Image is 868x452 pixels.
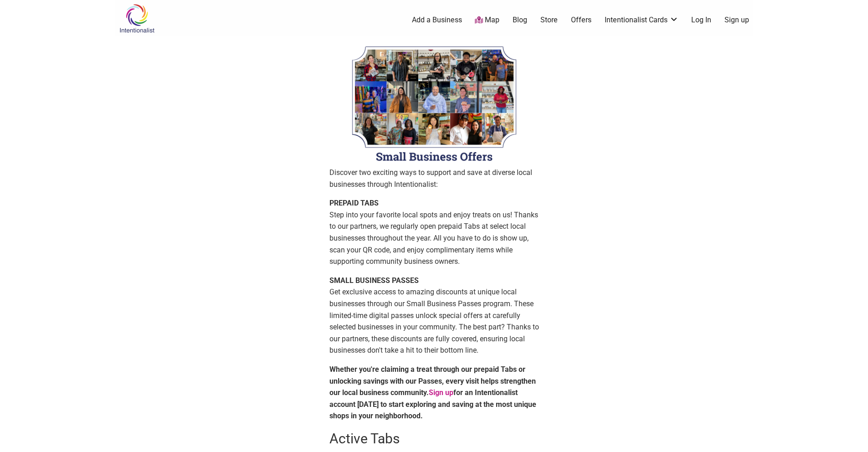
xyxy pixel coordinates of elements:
[329,199,379,207] strong: PREPAID TABS
[329,365,536,420] strong: Whether you're claiming a treat through our prepaid Tabs or unlocking savings with our Passes, ev...
[429,388,453,397] a: Sign up
[475,15,499,26] a: Map
[691,15,711,25] a: Log In
[513,15,527,25] a: Blog
[329,429,539,448] h2: Active Tabs
[329,275,539,356] p: Get exclusive access to amazing discounts at unique local businesses through our Small Business P...
[540,15,558,25] a: Store
[724,15,749,25] a: Sign up
[605,15,678,25] a: Intentionalist Cards
[329,197,539,267] p: Step into your favorite local spots and enjoy treats on us! Thanks to our partners, we regularly ...
[329,41,539,167] img: Welcome to Intentionalist Passes
[329,167,539,190] p: Discover two exciting ways to support and save at diverse local businesses through Intentionalist:
[115,4,159,33] img: Intentionalist
[571,15,591,25] a: Offers
[412,15,462,25] a: Add a Business
[329,276,419,285] strong: SMALL BUSINESS PASSES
